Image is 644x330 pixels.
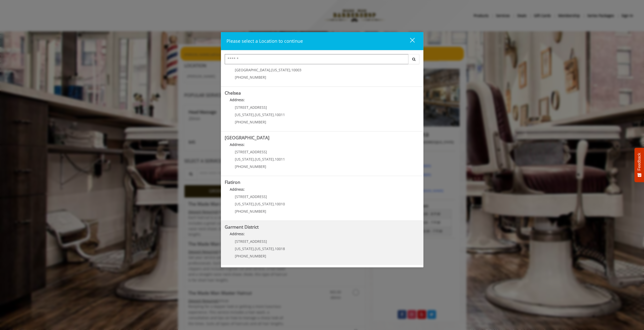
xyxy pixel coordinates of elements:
span: [STREET_ADDRESS] [235,105,267,110]
span: , [274,112,275,117]
span: , [254,202,255,206]
span: , [254,246,255,251]
span: , [290,68,291,72]
span: 10011 [275,157,285,162]
span: [US_STATE] [235,246,254,251]
span: [PHONE_NUMBER] [235,120,266,124]
b: [GEOGRAPHIC_DATA] [225,135,269,141]
span: , [254,157,255,162]
b: Garment District [225,224,259,230]
span: 10003 [291,68,301,72]
b: Address: [230,231,245,236]
b: Chelsea [225,90,241,96]
span: [STREET_ADDRESS] [235,194,267,199]
span: [PHONE_NUMBER] [235,209,266,214]
span: 10011 [275,112,285,117]
span: Feedback [637,153,641,170]
span: 10018 [275,246,285,251]
i: Search button [411,57,417,61]
span: , [274,202,275,206]
span: [US_STATE] [235,202,254,206]
div: Center Select [225,54,420,67]
span: [US_STATE] [235,112,254,117]
span: [PHONE_NUMBER] [235,254,266,258]
b: Address: [230,142,245,147]
b: Address: [230,97,245,102]
span: [GEOGRAPHIC_DATA] [235,68,270,72]
span: Please select a Location to continue [226,38,303,44]
input: Search Center [225,54,408,64]
span: 10010 [275,202,285,206]
span: [US_STATE] [255,246,274,251]
span: , [254,112,255,117]
span: [US_STATE] [255,112,274,117]
span: [STREET_ADDRESS] [235,149,267,154]
span: , [274,157,275,162]
span: [PHONE_NUMBER] [235,75,266,80]
span: [US_STATE] [235,157,254,162]
span: [US_STATE] [255,202,274,206]
span: [STREET_ADDRESS] [235,239,267,244]
span: [US_STATE] [255,157,274,162]
span: , [274,246,275,251]
b: Flatiron [225,179,240,185]
b: Address: [230,187,245,192]
button: Feedback - Show survey [634,148,644,182]
span: [PHONE_NUMBER] [235,164,266,169]
div: close dialog [404,37,414,45]
span: [US_STATE] [271,68,290,72]
span: , [270,68,271,72]
button: close dialog [401,36,418,46]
